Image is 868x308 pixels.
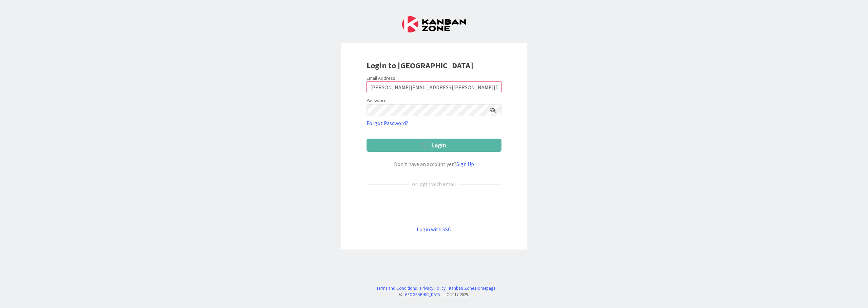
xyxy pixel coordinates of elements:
iframe: Botão Iniciar sessão com o Google [363,199,505,214]
label: Password [367,97,387,104]
div: or login with email [410,180,458,188]
a: [GEOGRAPHIC_DATA] [403,292,441,297]
a: Forgot Password? [367,119,408,127]
button: Login [367,139,501,152]
a: Terms and Conditions [376,285,417,291]
a: Kanban Zone Homepage [449,285,495,291]
a: Sign Up [456,161,474,167]
img: Kanban Zone [402,16,466,32]
label: Email Address [367,75,395,81]
div: Don’t have an account yet? [367,160,501,168]
a: Login with SSO [417,226,452,233]
div: © LLC 2017- 2025 . [373,291,495,298]
a: Privacy Policy [420,285,446,291]
b: Login to [GEOGRAPHIC_DATA] [367,60,473,71]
